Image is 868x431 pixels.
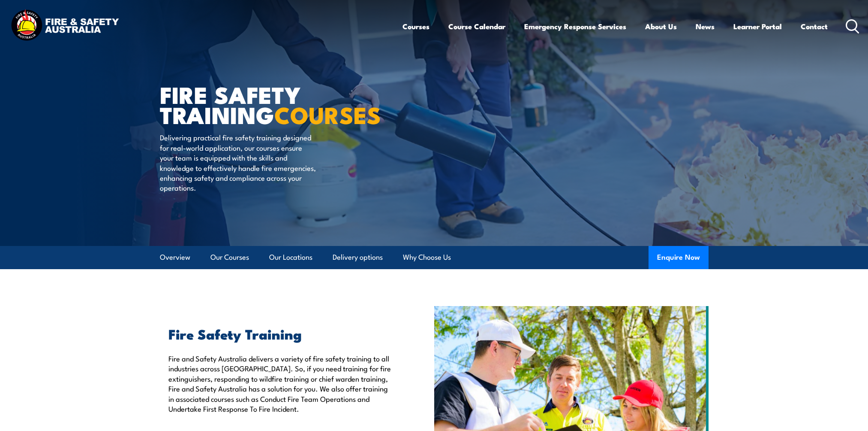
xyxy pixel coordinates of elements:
[269,246,312,269] a: Our Locations
[160,246,190,269] a: Overview
[645,15,677,38] a: About Us
[274,96,381,132] strong: COURSES
[524,15,626,38] a: Emergency Response Services
[333,246,383,269] a: Delivery options
[168,353,395,413] p: Fire and Safety Australia delivers a variety of fire safety training to all industries across [GE...
[160,84,372,124] h1: FIRE SAFETY TRAINING
[168,328,395,340] h2: Fire Safety Training
[402,15,429,38] a: Courses
[696,15,715,38] a: News
[801,15,828,38] a: Contact
[403,246,451,269] a: Why Choose Us
[649,246,709,269] button: Enquire Now
[160,132,316,192] p: Delivering practical fire safety training designed for real-world application, our courses ensure...
[448,15,505,38] a: Course Calendar
[210,246,249,269] a: Our Courses
[733,15,782,38] a: Learner Portal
